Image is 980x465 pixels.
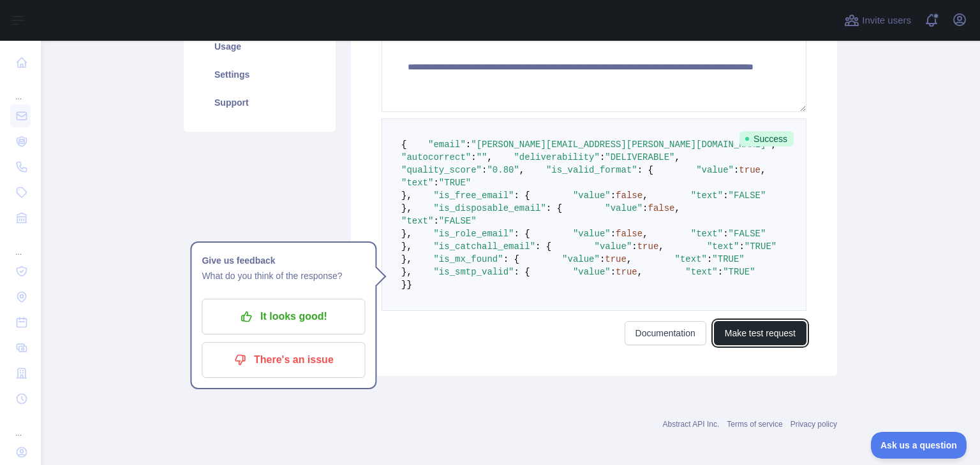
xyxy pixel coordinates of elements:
[562,254,600,264] span: "value"
[433,241,535,252] span: "is_catchall_email"
[535,241,551,252] span: : {
[658,241,664,252] span: ,
[514,267,530,277] span: : {
[616,190,642,201] span: false
[546,165,637,175] span: "is_valid_format"
[433,190,514,201] span: "is_free_email"
[401,139,406,150] span: {
[211,349,355,371] p: There's an issue
[573,190,611,201] span: "value"
[10,76,31,102] div: ...
[199,61,320,89] a: Settings
[791,420,837,429] a: Privacy policy
[723,190,728,201] span: :
[691,229,723,239] span: "text"
[723,267,755,277] span: "TRUE"
[611,267,616,277] span: :
[675,203,680,213] span: ,
[707,254,712,264] span: :
[637,267,642,277] span: ,
[433,254,503,264] span: "is_mx_found"
[675,152,680,162] span: ,
[573,267,611,277] span: "value"
[729,190,766,201] span: "FALSE"
[723,229,728,239] span: :
[477,152,487,162] span: ""
[729,229,766,239] span: "FALSE"
[745,241,776,252] span: "TRUE"
[433,216,438,226] span: :
[401,165,482,175] span: "quality_score"
[546,203,562,213] span: : {
[727,420,782,429] a: Terms of service
[428,139,466,150] span: "email"
[691,190,723,201] span: "text"
[611,229,616,239] span: :
[433,267,514,277] span: "is_smtp_valid"
[595,241,632,252] span: "value"
[605,152,674,162] span: "DELIVERABLE"
[675,254,707,264] span: "text"
[401,241,412,252] span: },
[637,241,659,252] span: true
[202,299,365,334] button: It looks good!
[401,267,412,277] span: },
[433,229,514,239] span: "is_role_email"
[401,280,406,290] span: }
[734,165,739,175] span: :
[600,254,605,264] span: :
[439,178,471,188] span: "TRUE"
[439,216,477,226] span: "FALSE"
[10,232,31,257] div: ...
[616,267,637,277] span: true
[739,165,761,175] span: true
[871,432,967,459] iframe: Toggle Customer Support
[632,241,637,252] span: :
[600,152,605,162] span: :
[605,254,627,264] span: true
[401,190,412,201] span: },
[202,268,365,283] p: What do you think of the response?
[627,254,632,264] span: ,
[714,321,806,345] button: Make test request
[642,190,648,201] span: ,
[482,165,487,175] span: :
[202,342,365,378] button: There's an issue
[648,203,675,213] span: false
[519,165,524,175] span: ,
[739,131,794,147] span: Success
[642,229,648,239] span: ,
[616,229,642,239] span: false
[637,165,653,175] span: : {
[199,32,320,61] a: Usage
[514,152,599,162] span: "deliverability"
[433,178,438,188] span: :
[202,253,365,268] h1: Give us feedback
[712,254,744,264] span: "TRUE"
[401,229,412,239] span: },
[401,203,412,213] span: },
[471,139,771,150] span: "[PERSON_NAME][EMAIL_ADDRESS][PERSON_NAME][DOMAIN_NAME]"
[663,420,720,429] a: Abstract API Inc.
[761,165,766,175] span: ,
[433,203,546,213] span: "is_disposable_email"
[503,254,519,264] span: : {
[625,321,706,345] a: Documentation
[10,413,31,438] div: ...
[718,267,723,277] span: :
[514,229,530,239] span: : {
[611,190,616,201] span: :
[401,152,471,162] span: "autocorrect"
[739,241,744,252] span: :
[401,178,433,188] span: "text"
[471,152,476,162] span: :
[707,241,739,252] span: "text"
[685,267,717,277] span: "text"
[862,13,911,28] span: Invite users
[401,254,412,264] span: },
[642,203,648,213] span: :
[696,165,734,175] span: "value"
[605,203,642,213] span: "value"
[771,139,776,150] span: ,
[211,306,355,327] p: It looks good!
